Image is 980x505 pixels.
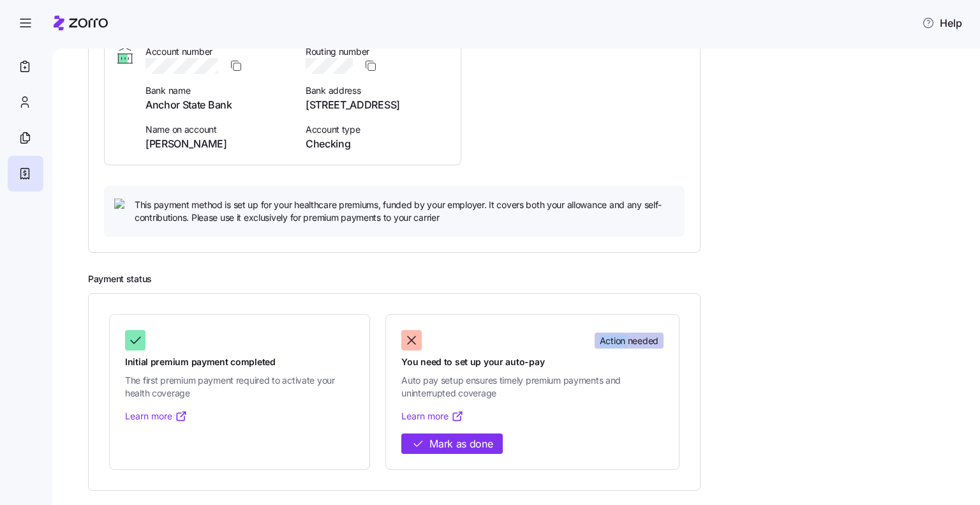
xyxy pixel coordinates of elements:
span: Name on account [145,123,290,136]
span: Mark as done [429,436,493,452]
a: Learn more [401,410,464,423]
span: The first premium payment required to activate your health coverage [125,374,354,400]
span: Account type [306,123,450,136]
span: [PERSON_NAME] [145,136,290,152]
img: icon bulb [114,199,130,214]
span: Auto pay setup ensures timely premium payments and uninterrupted coverage [401,374,664,400]
a: Learn more [125,410,188,423]
button: Mark as done [401,433,503,455]
span: [STREET_ADDRESS] [306,97,450,113]
span: This payment method is set up for your healthcare premiums, funded by your employer. It covers bo... [135,199,674,225]
span: Initial premium payment completed [125,356,354,368]
span: You need to set up your auto-pay [401,356,664,368]
span: Help [922,15,962,31]
button: Help [912,10,972,36]
h2: Payment status [88,273,962,285]
span: Routing number [306,45,450,58]
span: Anchor State Bank [145,97,290,113]
span: Bank name [145,84,290,97]
span: Action needed [600,335,658,347]
span: Checking [306,136,450,152]
span: Bank address [306,84,450,97]
span: Account number [145,45,290,58]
